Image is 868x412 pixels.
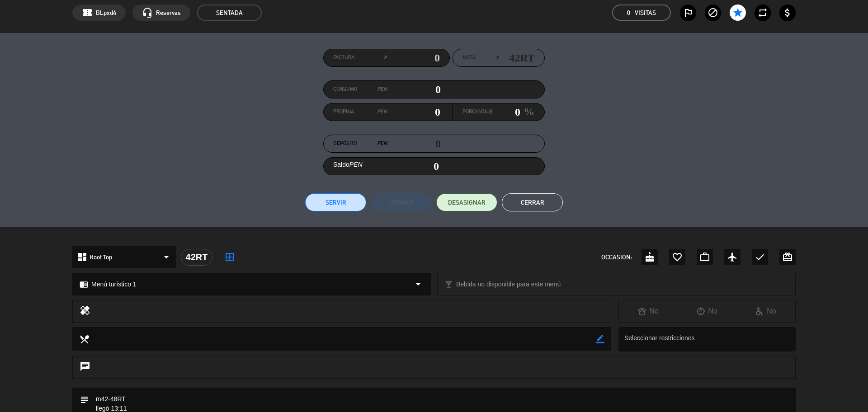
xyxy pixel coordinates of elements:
label: Consumo [333,85,387,94]
i: check [755,252,765,262]
div: No [736,305,795,317]
em: # [496,53,499,62]
span: Reservas [156,8,181,18]
span: Roof Top [90,252,112,262]
em: # [384,53,387,62]
input: number [499,51,535,65]
label: Propina [333,108,387,117]
i: airplanemode_active [727,252,738,262]
button: Servir [305,193,366,211]
em: PEN [377,108,387,117]
div: No [678,305,736,317]
i: attach_money [782,7,793,18]
span: BLpxd4 [96,8,116,18]
label: Depósito [333,139,387,148]
i: local_dining [79,334,89,344]
input: 0 [387,105,441,119]
i: headset_mic [142,7,153,18]
i: star [732,7,743,18]
span: Mesa [462,53,476,62]
i: favorite_border [672,252,683,262]
span: Bebida no disponible para este menú [456,279,561,290]
i: subject [79,394,89,404]
label: Saldo [333,159,363,170]
input: 0 [387,83,441,96]
i: healing [80,305,90,318]
em: PEN [377,139,387,148]
span: SENTADA [197,5,262,21]
i: border_all [224,252,235,262]
span: confirmation_number [82,7,93,18]
i: card_giftcard [782,252,793,262]
span: Menú turístico 1 [91,279,137,290]
button: Cobrar [371,193,432,211]
button: Cerrar [502,193,563,211]
i: work_outline [699,252,710,262]
i: repeat [757,7,768,18]
i: arrow_drop_down [161,252,172,262]
i: outlined_flag [683,7,693,18]
button: DESASIGNAR [436,193,497,211]
em: Visitas [635,8,656,18]
input: 0 [387,51,440,65]
label: Porcentaje [462,108,493,117]
span: 0 [627,8,630,18]
input: 0 [493,105,520,119]
i: cake [644,252,655,262]
i: block [708,7,718,18]
i: chat [80,361,90,374]
em: PEN [377,85,387,94]
em: % [520,103,534,121]
i: chrome_reader_mode [80,280,88,289]
i: local_bar [444,280,453,289]
em: PEN [349,161,363,168]
i: dashboard [77,252,88,262]
span: DESASIGNAR [448,198,486,207]
span: OCCASION: [601,252,632,262]
i: border_color [596,335,604,343]
div: 42RT [181,249,212,266]
label: Factura [333,53,387,62]
i: arrow_drop_down [413,279,424,290]
div: No [619,305,678,317]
